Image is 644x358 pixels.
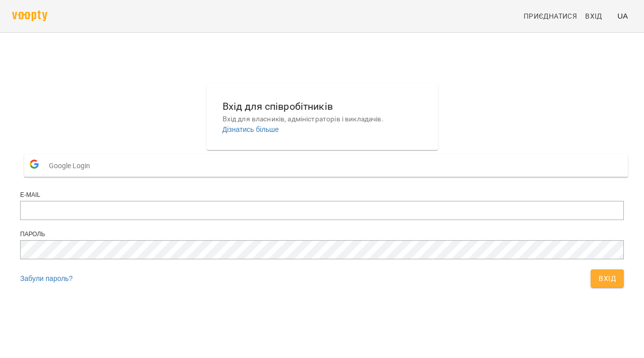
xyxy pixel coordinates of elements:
[613,7,632,25] button: UA
[581,7,613,25] a: Вхід
[599,272,616,284] span: Вхід
[214,91,430,142] button: Вхід для співробітниківВхід для власників, адміністраторів і викладачів.Дізнатись більше
[585,10,602,22] span: Вхід
[12,11,47,21] img: voopty.png
[591,269,624,288] button: Вхід
[520,7,581,25] a: Приєднатися
[223,114,422,124] p: Вхід для власників, адміністраторів і викладачів.
[20,230,624,239] div: Пароль
[617,11,628,21] span: UA
[24,154,628,177] button: Google Login
[20,191,624,199] div: E-mail
[524,10,577,22] span: Приєднатися
[20,274,73,282] a: Забули пароль?
[49,156,95,176] span: Google Login
[223,125,279,133] a: Дізнатись більше
[223,99,422,114] h6: Вхід для співробітників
